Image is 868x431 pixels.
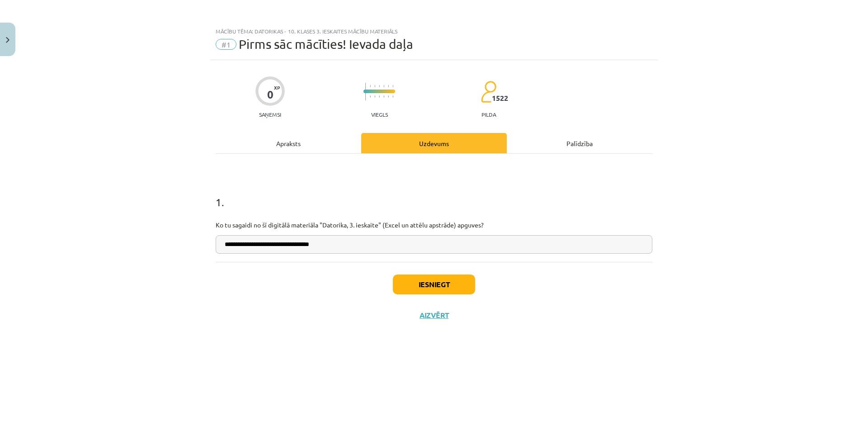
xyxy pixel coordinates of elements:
[388,95,389,98] img: icon-short-line-57e1e144782c952c97e751825c79c345078a6d821885a25fce030b3d8c18986b.svg
[383,95,384,98] img: icon-short-line-57e1e144782c952c97e751825c79c345078a6d821885a25fce030b3d8c18986b.svg
[507,133,652,153] div: Palīdzība
[374,95,375,98] img: icon-short-line-57e1e144782c952c97e751825c79c345078a6d821885a25fce030b3d8c18986b.svg
[216,28,652,34] div: Mācību tēma: Datorikas - 10. klases 3. ieskaites mācību materiāls
[370,85,371,87] img: icon-short-line-57e1e144782c952c97e751825c79c345078a6d821885a25fce030b3d8c18986b.svg
[274,85,280,90] span: XP
[392,95,393,98] img: icon-short-line-57e1e144782c952c97e751825c79c345078a6d821885a25fce030b3d8c18986b.svg
[6,37,9,43] img: icon-close-lesson-0947bae3869378f0d4975bcd49f059093ad1ed9edebbc8119c70593378902aed.svg
[374,85,375,87] img: icon-short-line-57e1e144782c952c97e751825c79c345078a6d821885a25fce030b3d8c18986b.svg
[216,180,652,208] h1: 1 .
[392,85,393,87] img: icon-short-line-57e1e144782c952c97e751825c79c345078a6d821885a25fce030b3d8c18986b.svg
[371,111,388,118] p: Viegls
[383,85,384,87] img: icon-short-line-57e1e144782c952c97e751825c79c345078a6d821885a25fce030b3d8c18986b.svg
[379,85,380,87] img: icon-short-line-57e1e144782c952c97e751825c79c345078a6d821885a25fce030b3d8c18986b.svg
[481,81,496,103] img: students-c634bb4e5e11cddfef0936a35e636f08e4e9abd3cc4e673bd6f9a4125e45ecb1.svg
[388,85,389,87] img: icon-short-line-57e1e144782c952c97e751825c79c345078a6d821885a25fce030b3d8c18986b.svg
[255,111,285,118] p: Saņemsi
[393,275,475,294] button: Iesniegt
[239,37,413,52] span: Pirms sāc mācīties! Ievada daļa
[417,311,451,320] button: Aizvērt
[379,95,380,98] img: icon-short-line-57e1e144782c952c97e751825c79c345078a6d821885a25fce030b3d8c18986b.svg
[267,88,274,101] div: 0
[216,133,361,153] div: Apraksts
[481,111,496,118] p: pilda
[492,94,508,102] span: 1522
[370,95,371,98] img: icon-short-line-57e1e144782c952c97e751825c79c345078a6d821885a25fce030b3d8c18986b.svg
[361,133,507,153] div: Uzdevums
[216,39,236,50] span: #1
[365,83,366,100] img: icon-long-line-d9ea69661e0d244f92f715978eff75569469978d946b2353a9bb055b3ed8787d.svg
[216,221,484,229] span: Ko tu sagaidi no šī digitālā materiāla "Datorika, 3. ieskaite" (Excel un attēlu apstrāde) apguves?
